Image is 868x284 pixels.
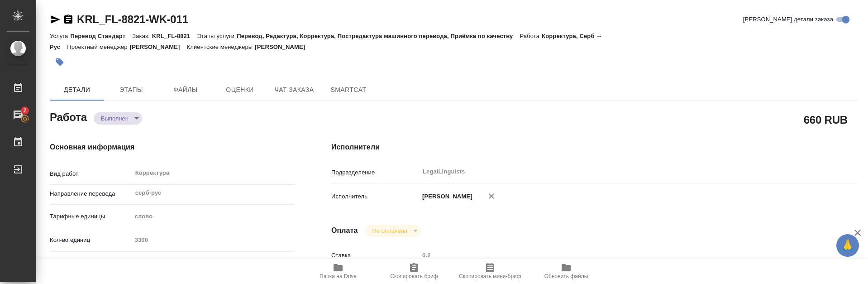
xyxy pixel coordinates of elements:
p: Вид работ [50,169,132,178]
h4: Оплата [331,225,358,236]
p: Кол-во единиц [50,236,132,245]
p: KRL_FL-8821 [152,33,197,39]
button: Скопировать бриф [376,259,452,284]
p: Тарифные единицы [50,212,132,221]
h4: Основная информация [50,142,295,153]
p: [PERSON_NAME] [130,43,187,50]
p: Подразделение [331,168,419,177]
p: Направление перевода [50,189,132,198]
input: Пустое поле [132,233,295,246]
button: Добавить тэг [50,52,70,72]
div: слово [132,209,295,224]
button: Скопировать ссылку [63,14,74,25]
p: Этапы услуги [197,33,237,39]
a: 2 [2,104,34,126]
span: Оценки [218,84,262,96]
span: Папка на Drive [320,273,357,279]
p: [PERSON_NAME] [255,43,312,50]
p: Ставка [331,251,419,260]
span: Обновить файлы [544,273,588,279]
p: [PERSON_NAME] [419,192,472,201]
span: Файлы [164,84,207,96]
p: Заказ: [132,33,152,39]
button: 🙏 [836,234,859,257]
span: [PERSON_NAME] детали заказа [743,15,833,24]
div: Выполнен [365,225,421,237]
h2: 660 RUB [804,112,848,127]
p: Клиентские менеджеры [187,43,255,50]
span: Детали [55,84,99,96]
h2: Работа [50,108,87,125]
button: Папка на Drive [300,259,376,284]
button: Выполнен [98,115,131,122]
span: Скопировать мини-бриф [459,273,521,279]
span: 🙏 [840,236,855,255]
span: 2 [18,106,32,115]
input: Пустое поле [419,249,814,262]
p: Услуга [50,33,70,39]
span: SmartCat [327,84,370,96]
p: Перевод Стандарт [70,33,132,39]
button: Не оплачена [370,227,410,235]
span: Скопировать бриф [390,273,438,279]
button: Скопировать ссылку для ЯМессенджера [50,14,61,25]
button: Скопировать мини-бриф [452,259,528,284]
div: Юридическая/Финансовая [132,256,295,271]
h4: Исполнители [331,142,858,153]
div: Выполнен [94,112,142,125]
p: Перевод, Редактура, Корректура, Постредактура машинного перевода, Приёмка по качеству [237,33,520,39]
a: KRL_FL-8821-WK-011 [77,13,188,25]
p: Работа [520,33,542,39]
span: Этапы [110,84,153,96]
span: Чат заказа [272,84,316,96]
button: Обновить файлы [528,259,604,284]
p: Проектный менеджер [67,43,129,50]
button: Удалить исполнителя [482,186,501,206]
p: Исполнитель [331,192,419,201]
